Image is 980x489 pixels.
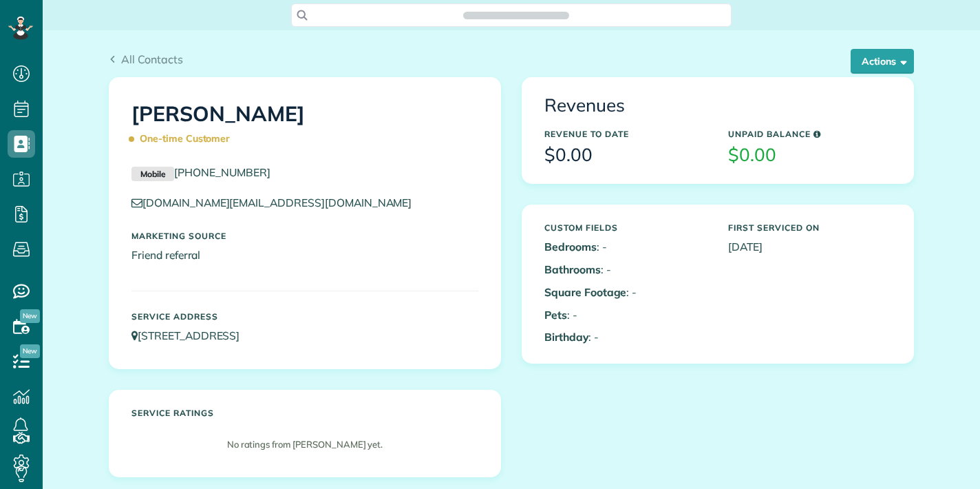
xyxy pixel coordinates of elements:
[20,344,40,358] span: New
[138,438,471,451] p: No ratings from [PERSON_NAME] yet.
[544,129,707,138] h5: Revenue to Date
[121,52,183,66] span: All Contacts
[544,262,601,276] b: Bathrooms
[851,49,914,74] button: Actions
[131,329,253,342] a: [STREET_ADDRESS]
[109,51,183,67] a: All Contacts
[131,312,478,321] h5: Service Address
[544,145,707,165] h3: $0.00
[131,127,236,151] span: One-time Customer
[544,285,626,299] b: Square Footage
[544,239,707,255] p: : -
[131,196,425,209] a: [DOMAIN_NAME][EMAIL_ADDRESS][DOMAIN_NAME]
[477,8,555,22] span: Search ZenMaid…
[131,247,478,263] p: Friend referral
[544,96,891,116] h3: Revenues
[131,167,174,182] small: Mobile
[544,223,707,232] h5: Custom Fields
[131,408,478,417] h5: Service ratings
[728,129,891,138] h5: Unpaid Balance
[544,330,588,344] b: Birthday
[728,239,891,255] p: [DATE]
[544,240,597,253] b: Bedrooms
[131,231,478,240] h5: Marketing Source
[544,308,567,322] b: Pets
[544,284,707,300] p: : -
[544,307,707,323] p: : -
[728,145,891,165] h3: $0.00
[131,103,478,151] h1: [PERSON_NAME]
[544,329,707,345] p: : -
[728,223,891,232] h5: First Serviced On
[544,262,707,278] p: : -
[131,165,270,179] a: Mobile[PHONE_NUMBER]
[20,309,40,323] span: New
